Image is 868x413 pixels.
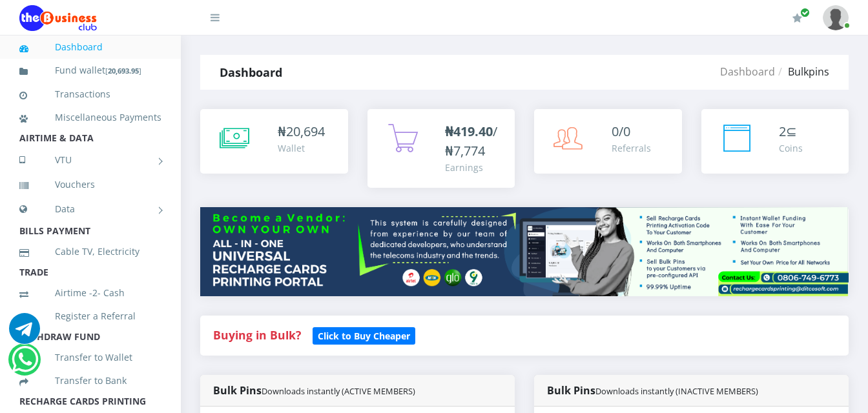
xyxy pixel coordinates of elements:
strong: Bulk Pins [213,383,415,398]
a: Miscellaneous Payments [19,103,161,132]
a: Transactions [19,79,161,109]
i: Renew/Upgrade Subscription [792,13,802,23]
div: Coins [779,141,803,155]
strong: Dashboard [220,65,282,80]
small: [ ] [105,66,141,76]
a: Chat for support [12,354,38,375]
a: Transfer to Bank [19,366,161,396]
a: 0/0 Referrals [534,109,682,174]
div: ⊆ [779,122,803,141]
a: Fund wallet[20,693.95] [19,55,161,86]
b: ₦419.40 [445,123,493,140]
a: Chat for support [9,323,40,344]
span: 2 [779,123,786,140]
div: Wallet [278,141,325,155]
li: Bulkpins [775,64,829,79]
a: Click to Buy Cheaper [313,327,415,343]
small: Downloads instantly (INACTIVE MEMBERS) [595,385,758,397]
a: Data [19,193,161,225]
a: Transfer to Wallet [19,343,161,372]
div: Earnings [445,161,502,174]
a: Dashboard [720,65,775,79]
b: Click to Buy Cheaper [318,330,410,342]
a: ₦20,694 Wallet [200,109,348,174]
a: Vouchers [19,170,161,199]
a: Airtime -2- Cash [19,278,161,308]
span: 20,694 [286,123,325,140]
small: Downloads instantly (ACTIVE MEMBERS) [262,385,415,397]
div: Referrals [612,141,651,155]
img: Logo [19,5,97,31]
a: ₦419.40/₦7,774 Earnings [367,109,515,188]
a: Cable TV, Electricity [19,237,161,267]
img: multitenant_rcp.png [200,207,849,296]
b: 20,693.95 [108,66,139,76]
div: ₦ [278,122,325,141]
a: Register a Referral [19,301,161,331]
strong: Bulk Pins [547,383,758,398]
strong: Buying in Bulk? [213,327,301,343]
span: /₦7,774 [445,123,497,159]
span: 0/0 [612,123,630,140]
a: VTU [19,144,161,176]
span: Renew/Upgrade Subscription [800,8,810,17]
a: Dashboard [19,32,161,62]
img: User [823,5,849,30]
